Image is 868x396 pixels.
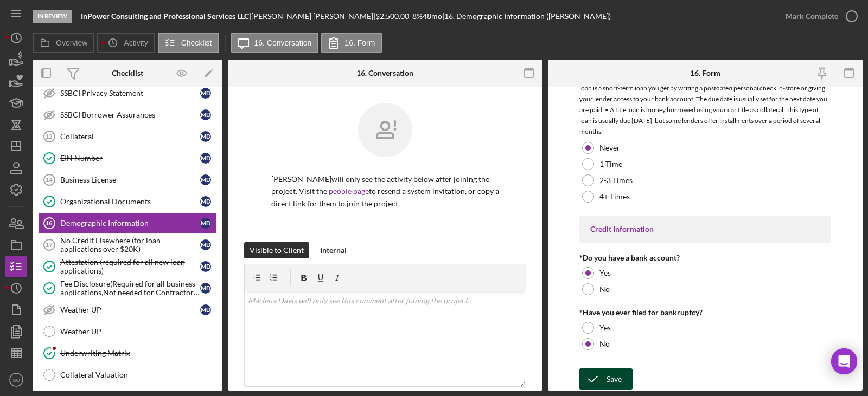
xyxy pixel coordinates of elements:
div: M D [200,218,211,229]
div: Mark Complete [786,5,838,27]
div: 8 % [412,12,423,21]
tspan: 16 [46,220,52,226]
label: Yes [599,269,611,277]
div: M D [200,283,211,294]
div: M D [200,196,211,207]
label: 4+ Times [599,192,630,201]
label: 2-3 Times [599,176,633,185]
div: Organizational Documents [60,197,200,206]
button: 16. Conversation [231,33,319,53]
a: EIN NumberMD [38,147,217,169]
p: [PERSON_NAME] will only see the activity below after joining the project. Visit the to resend a s... [271,173,499,210]
text: SO [12,377,20,383]
label: Activity [124,38,148,47]
button: Overview [33,33,94,53]
button: Mark Complete [775,5,863,27]
a: people page [329,186,369,196]
label: 16. Form [344,38,375,47]
div: *Have you ever filed for bankruptcy? [579,308,831,317]
button: 16. Form [321,33,382,53]
a: Weather UPMD [38,299,217,321]
a: 17No Credit Elsewhere (for loan applications over $20K)MD [38,234,217,256]
label: Yes [599,323,611,332]
a: Organizational DocumentsMD [38,191,217,212]
a: SSBCI Privacy StatementMD [38,82,217,104]
div: 16. Conversation [356,69,413,77]
div: Internal [320,242,347,258]
label: 1 Time [599,160,622,168]
div: Credit Information [590,225,820,233]
div: Attestation (required for all new loan applications) [60,258,200,275]
a: Fee Disclosure(Required for all business applications,Not needed for Contractor loans)MD [38,277,217,299]
div: Demographic Information [60,219,200,228]
div: | 16. Demographic Information ([PERSON_NAME]) [442,12,611,21]
div: Underwriting Matrix [60,349,216,358]
label: No [599,340,610,348]
div: Visible to Client [250,242,304,258]
div: M D [200,109,211,120]
div: Collateral [60,132,200,141]
div: Fee Disclosure(Required for all business applications,Not needed for Contractor loans) [60,280,200,297]
a: 14Business LicenseMD [38,169,217,191]
div: 16. Form [690,69,720,77]
div: SSBCI Borrower Assurances [60,111,200,119]
div: EIN Number [60,154,200,163]
a: Underwriting Matrix [38,342,217,364]
a: 12CollateralMD [38,126,217,147]
tspan: 17 [46,242,52,248]
label: Overview [56,38,87,47]
label: No [599,285,610,294]
div: SSBCI Privacy Statement [60,89,200,98]
div: [PERSON_NAME] [PERSON_NAME] | [251,12,375,21]
div: Checklist [112,69,143,77]
div: IN THE LAST 12 MONTHS, how many times did you get a payday or title loan? • A payday loan is a sh... [579,72,831,137]
button: Save [579,368,633,390]
a: Weather UP [38,321,217,342]
div: Open Intercom Messenger [831,348,857,374]
div: 48 mo [423,12,442,21]
button: Activity [97,33,155,53]
tspan: 14 [46,177,53,183]
div: | [81,12,251,21]
div: Collateral Valuation [60,371,216,379]
div: Weather UP [60,327,216,336]
div: M D [200,174,211,185]
label: Checklist [181,38,212,47]
div: In Review [33,10,72,23]
a: Attestation (required for all new loan applications)MD [38,256,217,277]
a: SSBCI Borrower AssurancesMD [38,104,217,126]
div: M D [200,153,211,164]
div: M D [200,131,211,142]
div: Save [607,368,622,390]
div: Weather UP [60,306,200,314]
label: 16. Conversation [254,38,312,47]
b: InPower Consulting and Professional Services LLC [81,11,249,21]
button: Internal [315,242,352,258]
div: $2,500.00 [375,12,412,21]
div: *Do you have a bank account? [579,254,831,262]
div: Business License [60,176,200,184]
a: Collateral Valuation [38,364,217,386]
div: M D [200,304,211,315]
div: M D [200,239,211,250]
a: 16Demographic InformationMD [38,212,217,234]
div: M D [200,261,211,272]
div: No Credit Elsewhere (for loan applications over $20K) [60,236,200,254]
button: Checklist [158,33,219,53]
button: SO [5,369,27,391]
button: Visible to Client [244,242,309,258]
div: M D [200,88,211,99]
tspan: 12 [46,133,52,140]
label: Never [599,144,620,152]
